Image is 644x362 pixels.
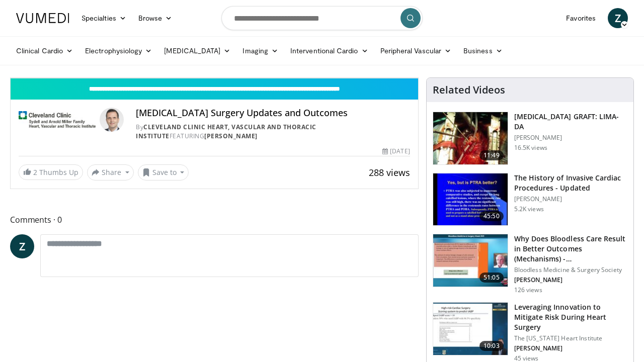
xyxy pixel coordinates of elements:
a: Clinical Cardio [10,41,79,61]
img: VuMedi Logo [16,13,69,23]
p: 5.2K views [514,205,544,213]
a: Peripheral Vascular [374,41,457,61]
p: [PERSON_NAME] [514,276,627,284]
span: 45:50 [479,211,504,221]
button: Share [87,164,134,180]
a: 2 Thumbs Up [19,164,83,180]
div: By FEATURING [136,123,410,141]
a: Business [457,41,509,61]
a: Electrophysiology [79,41,158,61]
p: [PERSON_NAME] [514,344,627,352]
p: [PERSON_NAME] [514,134,627,142]
a: [PERSON_NAME] [204,132,258,140]
a: Interventional Cardio [284,41,374,61]
h3: [MEDICAL_DATA] GRAFT: LIMA-DA [514,112,627,132]
video-js: Video Player [11,78,418,78]
img: Avatar [100,108,124,132]
a: Imaging [236,41,284,61]
a: Specialties [75,8,132,28]
h4: Related Videos [433,84,505,96]
h3: Leveraging Innovation to Mitigate Risk During Heart Surgery [514,302,627,332]
p: 16.5K views [514,144,547,152]
button: Save to [138,164,189,180]
span: 11:49 [479,150,504,160]
a: Browse [132,8,179,28]
input: Search topics, interventions [221,6,423,30]
p: 126 views [514,286,542,294]
img: feAgcbrvkPN5ynqH4xMDoxOjA4MTsiGN.150x105_q85_crop-smart_upscale.jpg [433,112,508,164]
span: 51:05 [479,273,504,283]
a: 51:05 Why Does Bloodless Care Result in Better Outcomes (Mechanisms) - [PERSON_NAME]… Bloodless M... [433,234,627,294]
span: 10:03 [479,341,504,351]
p: [PERSON_NAME] [514,195,627,203]
a: 11:49 [MEDICAL_DATA] GRAFT: LIMA-DA [PERSON_NAME] 16.5K views [433,112,627,165]
p: The [US_STATE] Heart Institute [514,334,627,342]
img: 322618b2-9566-4957-8540-9e3ce39ff3f9.150x105_q85_crop-smart_upscale.jpg [433,303,508,355]
span: Comments 0 [10,213,419,226]
div: [DATE] [382,147,410,156]
h3: The History of Invasive Cardiac Procedures - Updated [514,173,627,193]
img: 1d453f88-8103-4e95-8810-9435d5cda4fd.150x105_q85_crop-smart_upscale.jpg [433,173,508,226]
a: Z [10,234,34,258]
a: Z [608,8,628,28]
h4: [MEDICAL_DATA] Surgery Updates and Outcomes [136,108,410,119]
img: Cleveland Clinic Heart, Vascular and Thoracic Institute [19,108,96,132]
p: Bloodless Medicine & Surgery Society [514,266,627,274]
img: e6cd85c4-3055-4ffc-a5ab-b84f6b76fa62.150x105_q85_crop-smart_upscale.jpg [433,234,508,287]
span: 2 [33,167,37,177]
a: Cleveland Clinic Heart, Vascular and Thoracic Institute [136,123,316,140]
h3: Why Does Bloodless Care Result in Better Outcomes (Mechanisms) - [PERSON_NAME]… [514,234,627,264]
a: 45:50 The History of Invasive Cardiac Procedures - Updated [PERSON_NAME] 5.2K views [433,173,627,226]
span: 288 views [369,166,410,178]
a: [MEDICAL_DATA] [158,41,236,61]
a: Favorites [560,8,602,28]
